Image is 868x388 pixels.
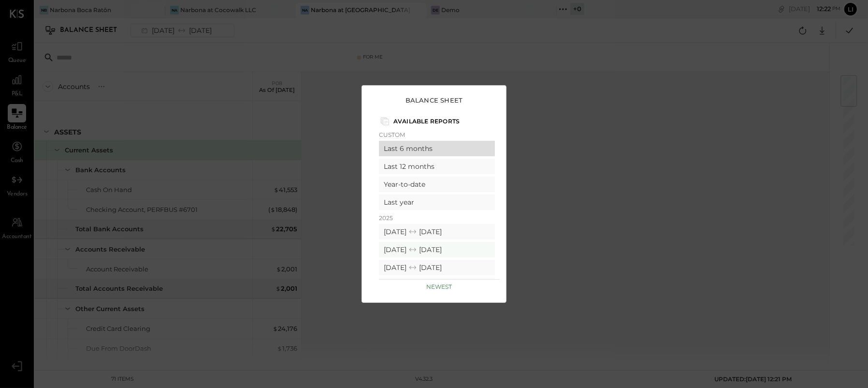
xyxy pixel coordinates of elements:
[379,242,495,257] div: [DATE] [DATE]
[379,131,495,138] p: Custom
[379,141,495,156] div: Last 6 months
[379,159,495,174] div: Last 12 months
[379,278,495,293] div: [DATE] [DATE]
[379,224,495,239] div: [DATE] [DATE]
[379,260,495,275] div: [DATE] [DATE]
[379,194,495,210] div: Last year
[405,96,463,104] h3: Balance Sheet
[393,118,460,125] p: Available Reports
[379,214,495,222] p: 2025
[379,177,495,192] div: Year-to-date
[427,283,452,290] p: Newest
